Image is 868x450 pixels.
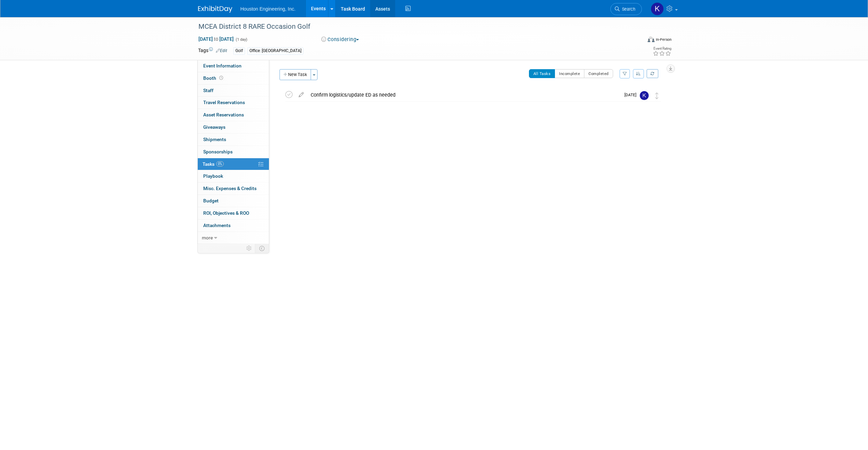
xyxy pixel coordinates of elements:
[624,92,640,97] span: [DATE]
[198,121,269,133] a: Giveaways
[198,36,234,42] span: [DATE] [DATE]
[243,244,255,253] td: Personalize Event Tab Strip
[216,48,227,53] a: Edit
[247,47,303,54] div: Office: [GEOGRAPHIC_DATA]
[640,91,649,100] img: Kendra Jensen
[203,100,245,105] span: Travel Reservations
[216,161,224,166] span: 0%
[655,92,659,99] i: Move task
[198,207,269,219] a: ROI, Objectives & ROO
[202,235,213,240] span: more
[198,232,269,244] a: more
[610,3,642,15] a: Search
[198,158,269,170] a: Tasks0%
[584,69,613,78] button: Completed
[198,183,269,195] a: Misc. Expenses & Credits
[203,198,219,203] span: Budget
[203,223,231,228] span: Attachments
[235,37,247,42] span: (1 day)
[198,72,269,84] a: Booth
[203,63,242,68] span: Event Information
[198,47,227,55] td: Tags
[203,137,226,142] span: Shipments
[218,75,224,80] span: Booth not reserved yet
[203,161,224,167] span: Tasks
[319,36,362,43] button: Considering
[555,69,584,78] button: Incomplete
[653,47,671,50] div: Event Rating
[656,37,672,42] div: In-Person
[295,92,307,98] a: edit
[203,210,249,216] span: ROI, Objectives & ROO
[307,89,620,101] div: Confirm logistics/update ED as needed
[198,97,269,109] a: Travel Reservations
[198,134,269,146] a: Shipments
[647,69,658,78] a: Refresh
[203,173,223,179] span: Playbook
[198,6,232,13] img: ExhibitDay
[601,36,672,46] div: Event Format
[203,112,244,117] span: Asset Reservations
[529,69,555,78] button: All Tasks
[198,170,269,182] a: Playbook
[620,7,635,12] span: Search
[196,21,632,33] div: MCEA District 8 RARE Occasion Golf
[198,220,269,232] a: Attachments
[213,36,219,42] span: to
[255,244,269,253] td: Toggle Event Tabs
[648,37,655,42] img: Format-Inperson.png
[203,186,257,191] span: Misc. Expenses & Credits
[198,109,269,121] a: Asset Reservations
[198,85,269,97] a: Staff
[198,146,269,158] a: Sponsorships
[203,75,224,81] span: Booth
[233,47,245,54] div: Golf
[198,195,269,207] a: Budget
[651,2,664,15] img: Kendra Jensen
[198,60,269,72] a: Event Information
[203,124,225,130] span: Giveaways
[203,88,213,93] span: Staff
[203,149,233,154] span: Sponsorships
[241,6,296,12] span: Houston Engineering, Inc.
[280,69,311,80] button: New Task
